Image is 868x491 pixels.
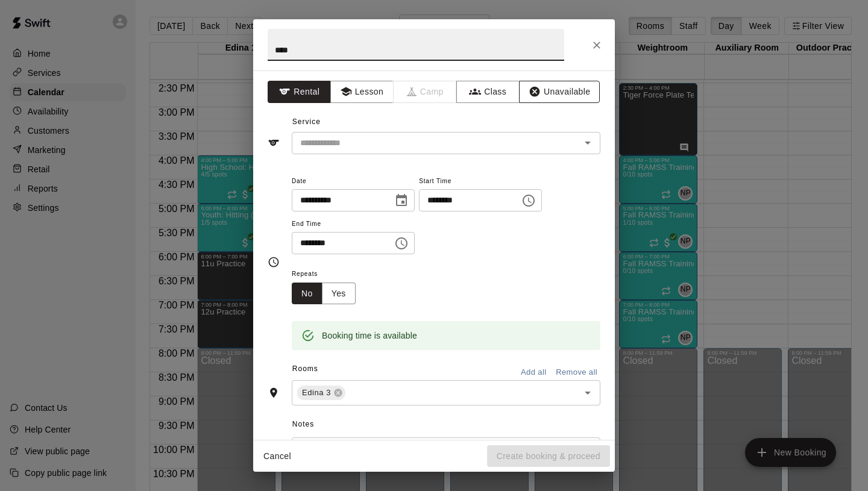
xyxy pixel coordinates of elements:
[389,189,414,213] button: Choose date, selected date is Aug 21, 2025
[292,283,356,305] div: outlined button group
[579,134,596,151] button: Open
[258,445,297,468] button: Cancel
[292,174,415,190] span: Date
[292,117,321,126] span: Service
[268,81,331,103] button: Rental
[394,81,457,103] span: Camps can only be created in the Services page
[553,363,600,382] button: Remove all
[586,34,608,56] button: Close
[514,363,553,382] button: Add all
[292,415,600,434] span: Notes
[297,387,336,399] span: Edina 3
[579,384,596,401] button: Open
[322,325,417,346] div: Booking time is available
[268,256,280,268] svg: Timing
[292,364,318,373] span: Rooms
[456,81,520,103] button: Class
[292,216,415,233] span: End Time
[519,81,600,103] button: Unavailable
[268,387,280,399] svg: Rooms
[292,266,365,283] span: Repeats
[322,283,356,305] button: Yes
[517,189,541,213] button: Choose time, selected time is 4:00 PM
[292,283,322,305] button: No
[268,137,280,149] svg: Service
[297,386,345,400] div: Edina 3
[419,174,542,190] span: Start Time
[389,231,414,255] button: Choose time, selected time is 5:00 PM
[330,81,394,103] button: Lesson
